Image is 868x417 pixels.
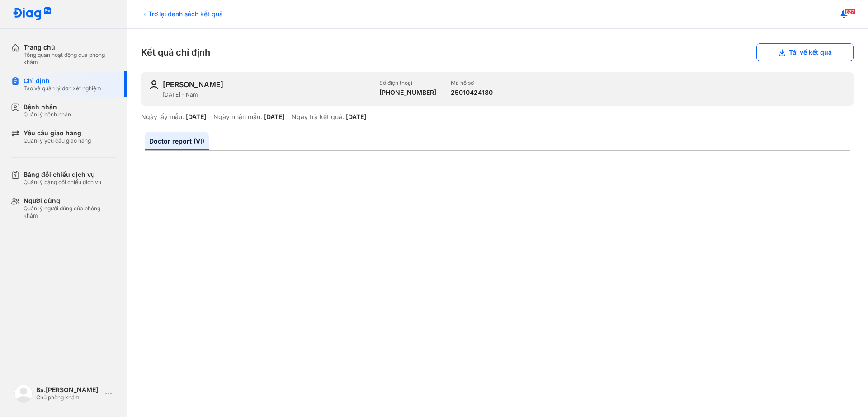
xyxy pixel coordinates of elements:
button: Tải về kết quả [756,43,854,61]
div: Ngày lấy mẫu: [141,113,184,121]
div: Quản lý yêu cầu giao hàng [24,137,91,144]
div: Yêu cầu giao hàng [24,129,91,137]
div: Quản lý người dùng của phòng khám [24,205,116,219]
div: Tổng quan hoạt động của phòng khám [24,51,116,66]
div: [DATE] [264,113,284,121]
div: Số điện thoại [379,79,436,87]
img: logo [13,7,52,21]
div: Kết quả chỉ định [141,43,854,61]
div: Tạo và quản lý đơn xét nghiệm [24,85,101,92]
div: [DATE] - Nam [163,91,372,98]
div: Quản lý bệnh nhân [24,111,71,118]
span: 827 [844,9,855,15]
div: Bệnh nhân [24,103,71,111]
div: Quản lý bảng đối chiếu dịch vụ [24,179,101,186]
a: Doctor report (VI) [145,132,209,150]
div: [PHONE_NUMBER] [379,88,436,97]
div: Bs.[PERSON_NAME] [36,386,101,394]
img: logo [14,385,33,403]
div: Chủ phòng khám [36,394,101,401]
div: Người dùng [24,197,116,205]
div: Trở lại danh sách kết quả [141,9,223,19]
div: [PERSON_NAME] [163,79,223,89]
div: Ngày nhận mẫu: [213,113,262,121]
div: Bảng đối chiếu dịch vụ [24,171,101,179]
div: [DATE] [186,113,206,121]
div: Trang chủ [24,43,116,51]
div: Mã hồ sơ [451,79,493,87]
div: Chỉ định [24,77,101,85]
div: Ngày trả kết quả: [292,113,344,121]
div: [DATE] [346,113,366,121]
img: user-icon [148,79,159,90]
div: 25010424180 [451,88,493,97]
